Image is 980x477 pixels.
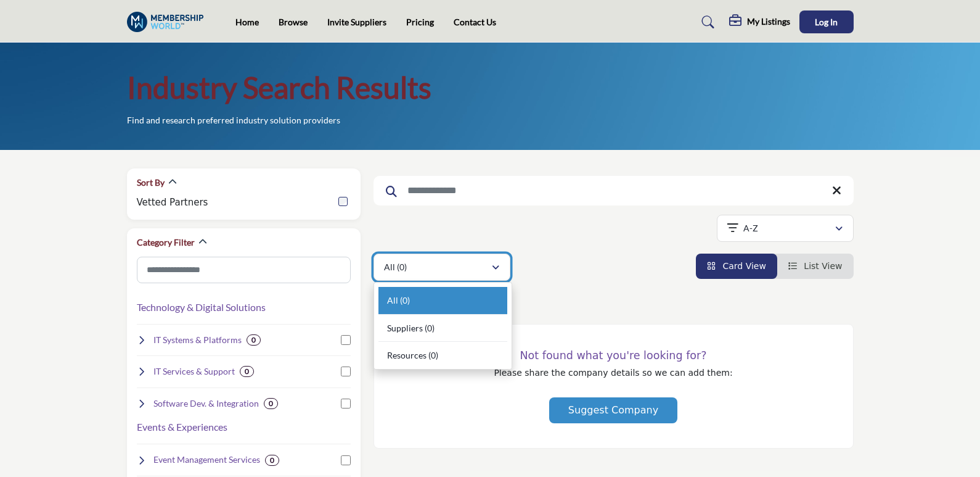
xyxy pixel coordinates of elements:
[341,399,351,409] input: Select Software Dev. & Integration checkbox
[235,17,259,27] a: Home
[406,17,434,27] a: Pricing
[137,236,195,249] h2: Category Filter
[400,295,410,305] b: (0)
[568,404,658,416] span: Suggest Company
[549,397,677,423] button: Suggest Company
[747,16,790,27] h5: My Listings
[264,398,278,409] div: 0 Results For Software Dev. & Integration
[387,323,423,333] span: Suppliers
[815,17,838,27] span: Log In
[799,10,854,33] button: Log In
[153,397,259,410] h4: Software Dev. & Integration : Custom software builds and system integrations.
[341,335,351,345] input: Select IT Systems & Platforms checkbox
[327,17,386,27] a: Invite Suppliers
[494,368,732,378] span: Please share the company details so we can add them:
[729,15,790,30] div: My Listings
[153,365,235,378] h4: IT Services & Support : Ongoing technology support, hosting, and security.
[245,367,249,376] b: 0
[137,176,165,189] h2: Sort By
[707,261,766,271] a: View Card
[341,455,351,465] input: Select Event Management Services checkbox
[717,215,854,242] button: A-Z
[454,17,496,27] a: Contact Us
[384,261,407,273] p: All (0)
[240,366,254,377] div: 0 Results For IT Services & Support
[341,367,351,376] input: Select IT Services & Support checkbox
[374,254,510,281] button: All (0)
[127,12,210,32] img: Site Logo
[153,454,260,466] h4: Event Management Services : Planning, logistics, and event registration.
[374,176,854,205] input: Search Keyword
[387,350,427,360] span: Resources
[265,455,279,466] div: 0 Results For Event Management Services
[270,456,274,465] b: 0
[153,334,242,346] h4: IT Systems & Platforms : Core systems like CRM, AMS, EMS, CMS, and LMS.
[137,196,208,210] label: Vetted Partners
[137,420,227,434] button: Events & Experiences
[722,261,766,271] span: Card View
[777,254,854,279] li: List View
[804,261,842,271] span: List View
[428,350,438,360] b: (0)
[338,197,348,206] input: Vetted Partners checkbox
[374,282,512,370] div: All (0)
[247,334,261,346] div: 0 Results For IT Systems & Platforms
[387,295,398,305] span: All
[127,114,340,127] p: Find and research preferred industry solution providers
[788,261,843,271] a: View List
[251,336,256,344] b: 0
[127,68,431,107] h1: Industry Search Results
[279,17,308,27] a: Browse
[399,349,828,362] h3: Not found what you're looking for?
[743,222,758,234] p: A-Z
[137,300,266,315] button: Technology & Digital Solutions
[137,257,351,283] input: Search Category
[690,12,722,32] a: Search
[425,323,435,333] b: (0)
[269,399,273,408] b: 0
[696,254,777,279] li: Card View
